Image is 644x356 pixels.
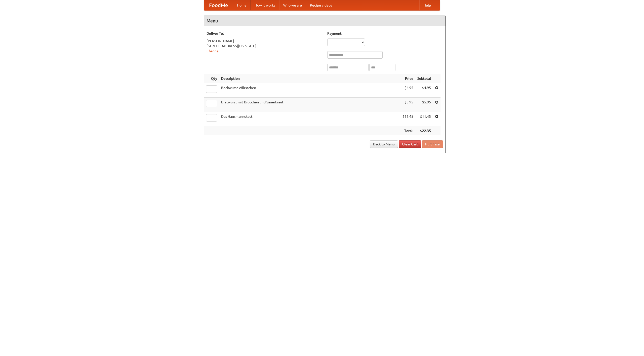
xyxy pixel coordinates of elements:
[219,98,400,112] td: Bratwurst mit Brötchen und Sauerkraut
[306,0,336,10] a: Recipe videos
[400,98,415,112] td: $5.95
[415,112,433,126] td: $11.45
[204,16,446,26] h4: Menu
[251,0,279,10] a: How it works
[422,140,443,148] button: Purchase
[400,83,415,98] td: $4.95
[415,126,433,136] th: $22.35
[207,38,322,44] div: [PERSON_NAME]
[207,31,322,36] h5: Deliver To:
[233,0,251,10] a: Home
[400,74,415,83] th: Price
[370,140,398,148] a: Back to Menu
[327,31,443,36] h5: Payment:
[207,44,322,49] div: [STREET_ADDRESS][US_STATE]
[204,0,233,10] a: FoodMe
[219,83,400,98] td: Bockwurst Würstchen
[219,112,400,126] td: Das Hausmannskost
[400,112,415,126] td: $11.45
[415,98,433,112] td: $5.95
[219,74,400,83] th: Description
[279,0,306,10] a: Who we are
[204,74,219,83] th: Qty
[415,74,433,83] th: Subtotal
[207,49,219,53] a: Change
[399,140,421,148] a: Clear Cart
[415,83,433,98] td: $4.95
[419,0,435,10] a: Help
[400,126,415,136] th: Total:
